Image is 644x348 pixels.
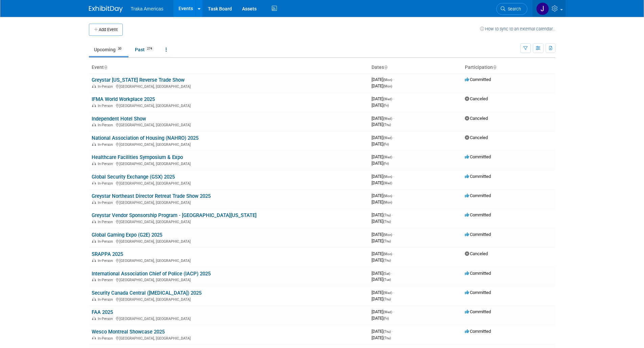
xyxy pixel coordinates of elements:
[92,200,96,204] img: In-Person Event
[383,142,389,146] span: (Fri)
[393,154,394,159] span: -
[372,103,389,108] span: [DATE]
[372,329,393,334] span: [DATE]
[372,154,394,159] span: [DATE]
[92,238,366,244] div: [GEOGRAPHIC_DATA], [GEOGRAPHIC_DATA]
[383,297,391,301] span: (Thu)
[372,96,394,101] span: [DATE]
[383,155,392,159] span: (Wed)
[383,317,389,320] span: (Fri)
[92,135,198,141] a: National Association of Housing (NAHRO) 2025
[92,77,185,83] a: Greystar [US_STATE] Reverse Trade Show
[372,271,392,276] span: [DATE]
[465,271,491,276] span: Committed
[465,329,491,334] span: Committed
[92,116,146,122] a: Independent Hotel Show
[92,239,96,243] img: In-Person Event
[92,103,366,108] div: [GEOGRAPHIC_DATA], [GEOGRAPHIC_DATA]
[372,174,394,179] span: [DATE]
[465,116,488,121] span: Canceled
[393,135,394,140] span: -
[92,193,211,199] a: Greystar Northeast Director Retreat Trade Show 2025
[384,64,387,70] a: Sort by Start Date
[92,180,366,186] div: [GEOGRAPHIC_DATA], [GEOGRAPHIC_DATA]
[372,135,394,140] span: [DATE]
[98,239,115,244] span: In-Person
[92,161,366,166] div: [GEOGRAPHIC_DATA], [GEOGRAPHIC_DATA]
[92,123,96,126] img: In-Person Event
[92,278,96,281] img: In-Person Event
[372,238,391,243] span: [DATE]
[383,136,392,140] span: (Wed)
[92,141,366,147] div: [GEOGRAPHIC_DATA], [GEOGRAPHIC_DATA]
[98,123,115,127] span: In-Person
[383,162,389,165] span: (Fri)
[505,6,521,11] span: Search
[393,77,394,82] span: -
[392,329,393,334] span: -
[98,297,115,302] span: In-Person
[383,117,392,121] span: (Wed)
[383,336,391,340] span: (Thu)
[92,329,165,335] a: Wesco Montreal Showcase 2025
[92,174,175,180] a: Global Security Exchange (GSX) 2025
[496,3,527,15] a: Search
[372,77,394,82] span: [DATE]
[383,252,392,256] span: (Mon)
[372,296,391,301] span: [DATE]
[383,220,391,223] span: (Thu)
[383,194,392,198] span: (Mon)
[89,62,369,73] th: Event
[383,213,391,217] span: (Thu)
[383,239,391,243] span: (Thu)
[92,219,366,224] div: [GEOGRAPHIC_DATA], [GEOGRAPHIC_DATA]
[393,116,394,121] span: -
[465,154,491,159] span: Committed
[383,278,391,282] span: (Tue)
[383,272,390,275] span: (Sat)
[465,174,491,179] span: Committed
[383,291,392,295] span: (Wed)
[369,62,462,73] th: Dates
[98,200,115,205] span: In-Person
[372,116,394,121] span: [DATE]
[92,316,366,321] div: [GEOGRAPHIC_DATA], [GEOGRAPHIC_DATA]
[372,309,394,314] span: [DATE]
[92,317,96,320] img: In-Person Event
[372,232,394,237] span: [DATE]
[372,219,391,224] span: [DATE]
[493,64,496,70] a: Sort by Participation Type
[92,335,366,341] div: [GEOGRAPHIC_DATA], [GEOGRAPHIC_DATA]
[92,296,366,302] div: [GEOGRAPHIC_DATA], [GEOGRAPHIC_DATA]
[130,43,159,56] a: Past274
[372,335,391,340] span: [DATE]
[92,220,96,223] img: In-Person Event
[393,174,394,179] span: -
[465,96,488,101] span: Canceled
[98,259,115,263] span: In-Person
[98,278,115,282] span: In-Person
[383,181,392,185] span: (Wed)
[383,310,392,314] span: (Wed)
[89,6,123,12] img: ExhibitDay
[383,233,392,237] span: (Mon)
[393,309,394,314] span: -
[383,104,389,107] span: (Fri)
[98,181,115,186] span: In-Person
[465,77,491,82] span: Committed
[92,271,211,277] a: International Association Chief of Police (IACP) 2025
[393,193,394,198] span: -
[383,175,392,179] span: (Mon)
[465,251,488,256] span: Canceled
[392,212,393,217] span: -
[92,309,113,315] a: FAA 2025
[465,135,488,140] span: Canceled
[372,316,389,321] span: [DATE]
[372,251,394,256] span: [DATE]
[383,97,392,101] span: (Wed)
[92,277,366,282] div: [GEOGRAPHIC_DATA], [GEOGRAPHIC_DATA]
[372,212,393,217] span: [DATE]
[372,161,389,166] span: [DATE]
[92,181,96,185] img: In-Person Event
[92,154,183,160] a: Healthcare Facilities Symposium & Expo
